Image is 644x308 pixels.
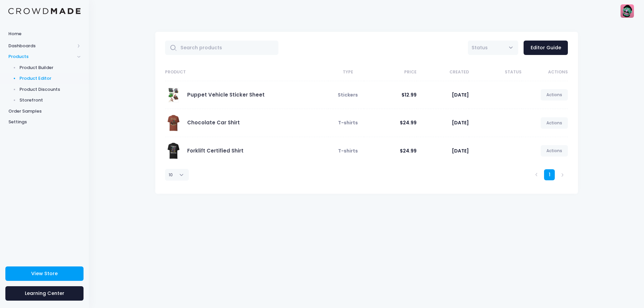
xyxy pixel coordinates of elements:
[401,91,417,98] span: $12.99
[364,64,416,81] th: Price: activate to sort column ascending
[338,91,358,98] span: Stickers
[541,117,568,129] a: Actions
[187,119,240,126] a: Chocolate Car Shirt
[338,119,358,126] span: T-shirts
[338,147,358,154] span: T-shirts
[8,43,75,49] span: Dashboards
[165,64,328,81] th: Product: activate to sort column ascending
[19,75,81,82] span: Product Editor
[165,41,279,55] input: Search products
[19,97,81,104] span: Storefront
[8,30,80,37] span: Home
[472,44,488,51] span: Status
[541,89,568,101] a: Actions
[8,8,80,14] img: Logo
[328,64,364,81] th: Type: activate to sort column ascending
[544,169,555,180] a: 1
[621,4,634,18] img: User
[400,147,417,154] span: $24.99
[8,119,80,125] span: Settings
[25,290,64,297] span: Learning Center
[5,266,84,281] a: View Store
[8,108,80,115] span: Order Samples
[8,53,75,60] span: Products
[452,91,469,98] span: [DATE]
[19,86,81,93] span: Product Discounts
[452,147,469,154] span: [DATE]
[5,286,84,301] a: Learning Center
[187,147,244,154] a: Forklift Certified Shirt
[187,91,265,98] a: Puppet Vehicle Sticker Sheet
[522,64,568,81] th: Actions: activate to sort column ascending
[541,145,568,157] a: Actions
[417,64,469,81] th: Created: activate to sort column ascending
[469,64,521,81] th: Status: activate to sort column ascending
[31,270,58,277] span: View Store
[452,119,469,126] span: [DATE]
[19,64,81,71] span: Product Builder
[400,119,417,126] span: $24.99
[524,41,568,55] a: Editor Guide
[468,41,518,55] span: Status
